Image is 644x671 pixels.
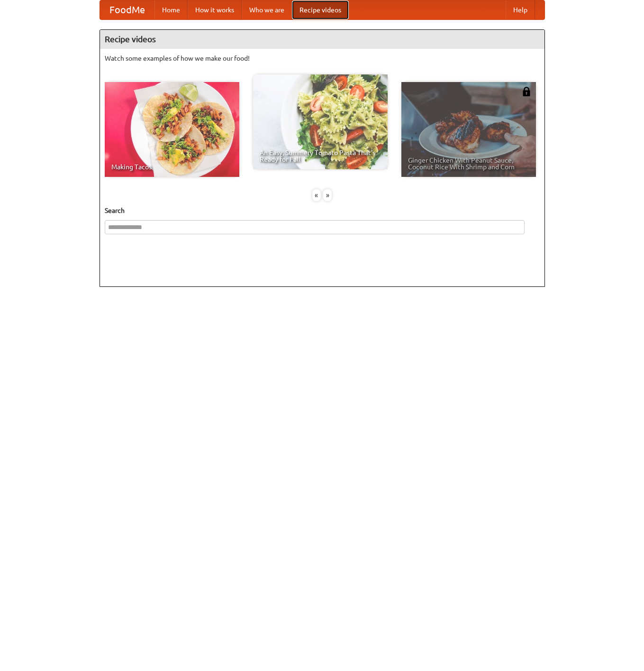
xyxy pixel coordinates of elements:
h4: Recipe videos [100,30,544,49]
p: Watch some examples of how we make our food! [105,54,540,63]
a: An Easy, Summery Tomato Pasta That's Ready for Fall [253,74,388,169]
a: FoodMe [100,0,154,19]
span: An Easy, Summery Tomato Pasta That's Ready for Fall [260,149,381,163]
a: Who we are [242,0,292,19]
h5: Search [105,206,540,215]
a: How it works [188,0,242,19]
a: Recipe videos [292,0,349,19]
a: Help [506,0,535,19]
img: 483408.png [522,87,531,96]
div: » [323,189,332,201]
span: Making Tacos [111,164,233,170]
div: « [312,189,321,201]
a: Home [154,0,188,19]
a: Making Tacos [105,82,239,177]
